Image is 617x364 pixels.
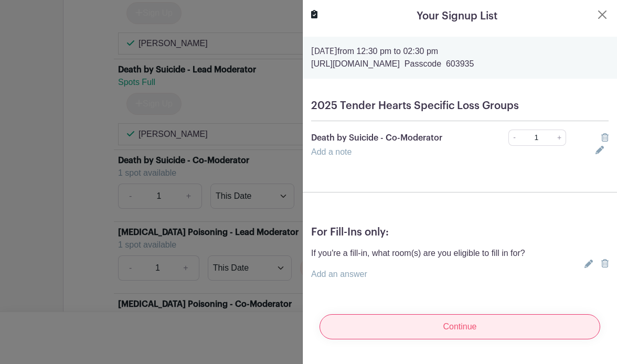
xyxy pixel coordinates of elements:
p: If you're a fill-in, what room(s) are you eligible to fill in for? [311,247,525,260]
a: - [508,130,520,146]
strong: [DATE] [311,47,337,56]
input: Continue [320,314,600,339]
a: Add a note [311,147,352,156]
button: Close [596,8,609,21]
a: Add an answer [311,270,367,279]
a: + [553,130,566,146]
h5: Your Signup List [417,8,497,24]
p: from 12:30 pm to 02:30 pm [311,45,609,58]
h5: 2025 Tender Hearts Specific Loss Groups [311,100,609,112]
p: Death by Suicide - Co-Moderator [311,132,480,144]
h5: For Fill-Ins only: [311,226,609,239]
p: [URL][DOMAIN_NAME] Passcode 603935 [311,58,609,70]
